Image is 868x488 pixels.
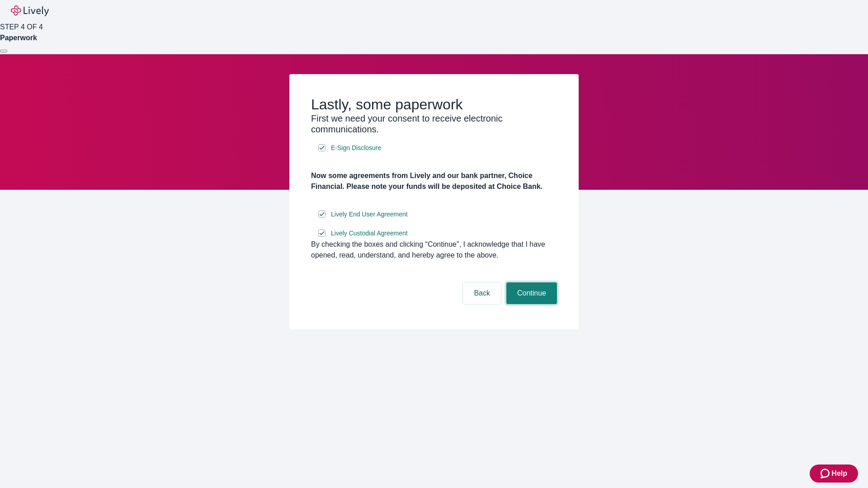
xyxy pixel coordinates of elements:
span: E-Sign Disclosure [331,143,381,153]
img: Lively [11,5,49,16]
span: Help [831,468,847,479]
a: e-sign disclosure document [329,142,383,154]
button: Back [463,282,501,304]
a: e-sign disclosure document [329,209,410,220]
span: Lively Custodial Agreement [331,229,408,238]
button: Continue [506,282,557,304]
h3: First we need your consent to receive electronic communications. [311,113,557,135]
div: By checking the boxes and clicking “Continue", I acknowledge that I have opened, read, understand... [311,239,557,261]
h4: Now some agreements from Lively and our bank partner, Choice Financial. Please note your funds wi... [311,170,557,192]
button: Zendesk support iconHelp [810,465,858,483]
svg: Zendesk support icon [821,468,831,479]
a: e-sign disclosure document [329,228,410,239]
h2: Lastly, some paperwork [311,96,557,113]
span: Lively End User Agreement [331,210,408,219]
